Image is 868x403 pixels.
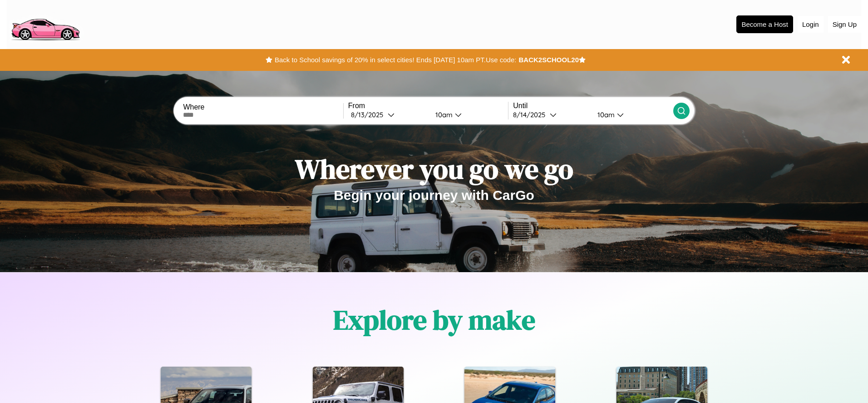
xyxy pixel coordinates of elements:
img: logo [7,5,84,43]
div: 10am [593,110,617,119]
button: 10am [428,110,508,119]
button: Become a Host [736,15,793,33]
button: Sign Up [828,16,861,33]
label: Where [183,103,343,111]
label: From [348,102,508,110]
div: 10am [431,110,455,119]
button: 8/13/2025 [348,110,428,119]
button: Back to School savings of 20% in select cities! Ends [DATE] 10am PT.Use code: [272,54,518,66]
div: 8 / 13 / 2025 [351,110,388,119]
b: BACK2SCHOOL20 [518,56,579,64]
div: 8 / 14 / 2025 [513,110,550,119]
button: Login [798,16,824,33]
h1: Explore by make [333,301,535,338]
button: 10am [590,110,673,119]
label: Until [513,102,673,110]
